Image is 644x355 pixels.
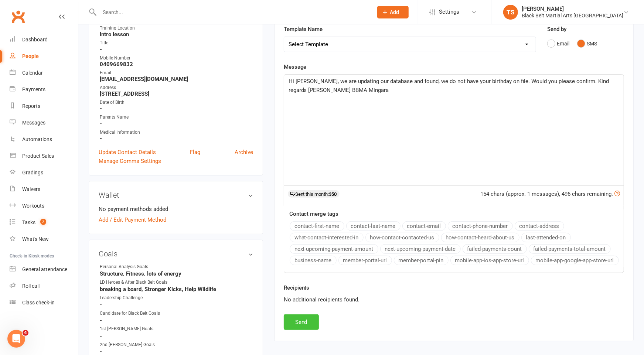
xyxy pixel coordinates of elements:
[7,330,25,348] iframe: Intercom live chat
[450,256,529,265] button: mobile-app-ios-app-store-url
[40,219,46,225] span: 2
[577,37,597,51] button: SMS
[10,65,78,81] a: Calendar
[22,283,40,289] div: Roll call
[394,256,449,265] button: member-portal-pin
[10,181,78,198] a: Waivers
[22,203,44,209] div: Workouts
[100,325,161,332] div: 1st [PERSON_NAME] Goals
[100,46,253,53] strong: -
[441,233,519,242] button: how-contact-heard-about-us
[100,99,253,106] div: Date of Birth
[290,233,364,242] button: what-contact-interested-in
[100,129,253,136] div: Medical Information
[22,86,45,92] div: Payments
[448,221,513,231] button: contact-phone-number
[22,53,39,59] div: People
[100,40,253,47] div: Title
[10,148,78,164] a: Product Sales
[100,25,253,32] div: Training Location
[100,76,253,82] strong: [EMAIL_ADDRESS][DOMAIN_NAME]
[100,270,253,277] strong: Structure, Fitness, lots of energy
[288,190,340,198] div: Sent this month:
[100,61,253,68] strong: 0409669832
[99,215,166,224] a: Add / Edit Payment Method
[235,148,253,157] a: Archive
[10,231,78,248] a: What's New
[100,69,253,76] div: Email
[100,348,253,355] strong: -
[10,131,78,148] a: Automations
[22,266,67,272] div: General attendance
[377,6,409,18] button: Add
[284,283,310,292] label: Recipients
[100,31,253,38] strong: Intro lesson
[10,98,78,115] a: Reports
[97,7,368,17] input: Search...
[100,341,161,348] div: 2nd [PERSON_NAME] Goals
[338,256,392,265] button: member-portal-url
[547,25,566,34] label: Send by
[10,214,78,231] a: Tasks 2
[99,148,156,157] a: Update Contact Details
[402,221,446,231] button: contact-email
[521,233,571,242] button: last-attended-on
[100,301,253,308] strong: -
[480,190,620,198] div: 154 chars (approx. 1 messages), 496 chars remaining.
[290,256,337,265] button: business-name
[99,191,253,199] h3: Wallet
[547,37,569,51] button: Email
[100,84,253,91] div: Address
[100,333,253,339] strong: -
[100,310,161,317] div: Candidate for Black Belt Goals
[10,261,78,278] a: General attendance kiosk mode
[99,250,253,258] h3: Goals
[100,55,253,62] div: Mobile Number
[190,148,200,157] a: Flag
[10,294,78,311] a: Class kiosk mode
[10,115,78,131] a: Messages
[23,330,28,336] span: 4
[503,5,518,20] div: TS
[515,221,564,231] button: contact-address
[529,244,611,254] button: failed-payments-total-amount
[99,157,161,165] a: Manage Comms Settings
[380,244,461,254] button: next-upcoming-payment-date
[329,191,337,197] strong: 350
[100,120,253,127] strong: -
[531,256,619,265] button: mobile-app-google-app-store-url
[22,219,35,225] div: Tasks
[290,244,378,254] button: next-upcoming-payment-amount
[22,37,48,42] div: Dashboard
[10,278,78,294] a: Roll call
[22,153,54,159] div: Product Sales
[10,31,78,48] a: Dashboard
[289,209,339,218] label: Contact merge tags
[100,114,253,121] div: Parents Name
[22,300,55,305] div: Class check-in
[22,236,49,242] div: What's New
[100,91,253,97] strong: [STREET_ADDRESS]
[522,12,623,19] div: Black Belt Martial Arts [GEOGRAPHIC_DATA]
[284,314,319,330] button: Send
[10,164,78,181] a: Gradings
[22,136,52,142] div: Automations
[100,279,167,286] div: LD Heroes & After Black Belt Goals
[100,135,253,142] strong: -
[289,78,611,93] span: Hi [PERSON_NAME], we are updating our database and found, we do not have your birthday on file. W...
[346,221,401,231] button: contact-last-name
[22,186,40,192] div: Waivers
[390,9,399,15] span: Add
[22,170,43,175] div: Gradings
[100,317,253,324] strong: -
[100,263,161,270] div: Personal Analysis Goals
[284,62,307,71] label: Message
[284,295,624,304] div: No additional recipients found.
[22,120,45,126] div: Messages
[365,233,439,242] button: how-contact-contacted-us
[290,221,344,231] button: contact-first-name
[22,70,43,76] div: Calendar
[100,105,253,112] strong: -
[284,25,323,34] label: Template Name
[10,198,78,214] a: Workouts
